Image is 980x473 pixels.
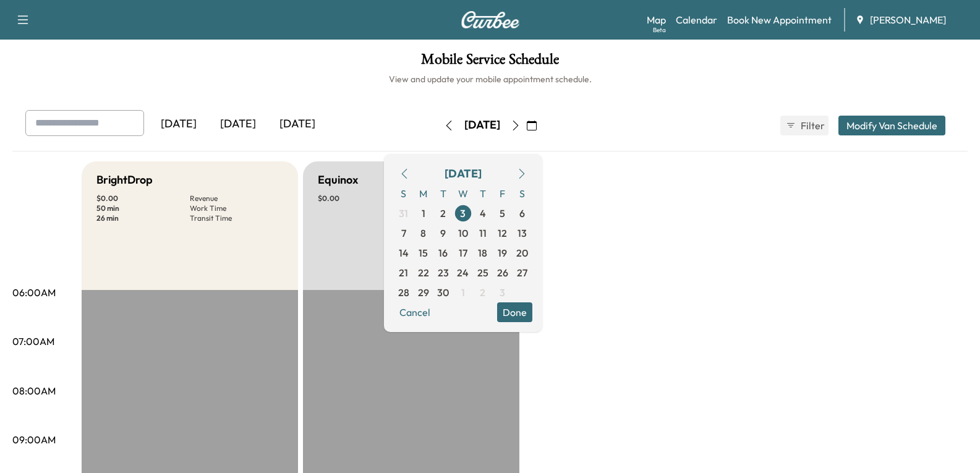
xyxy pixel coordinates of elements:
span: 15 [419,245,428,260]
span: 3 [500,285,505,300]
span: Filter [801,118,823,133]
div: [DATE] [149,110,208,138]
button: Done [497,302,532,322]
p: 08:00AM [12,383,56,398]
span: 1 [422,206,425,221]
span: 6 [519,206,525,221]
span: W [453,184,473,203]
a: Calendar [676,12,717,27]
span: 29 [418,285,429,300]
button: Modify Van Schedule [838,116,945,135]
h5: Equinox [318,171,358,189]
span: 9 [440,226,446,241]
span: 24 [457,265,469,280]
span: 10 [458,226,468,241]
span: 7 [401,226,406,241]
span: 14 [399,245,409,260]
span: 4 [480,206,486,221]
div: [DATE] [208,110,268,138]
span: 25 [477,265,488,280]
span: T [473,184,493,203]
span: 28 [398,285,409,300]
p: $ 0.00 [96,194,190,203]
span: M [414,184,433,203]
p: Revenue [190,194,283,203]
p: Transit Time [190,213,283,223]
span: [PERSON_NAME] [870,12,946,27]
span: F [493,184,513,203]
span: S [513,184,532,203]
span: 5 [500,206,505,221]
p: 07:00AM [12,334,54,349]
span: T [433,184,453,203]
span: 3 [460,206,466,221]
h6: View and update your mobile appointment schedule. [12,73,968,85]
h1: Mobile Service Schedule [12,52,968,73]
span: 2 [440,206,446,221]
p: 06:00AM [12,285,56,300]
span: 1 [461,285,465,300]
button: Filter [780,116,829,135]
span: 2 [480,285,485,300]
span: 17 [459,245,467,260]
p: 50 min [96,203,190,213]
p: $ 0.00 [318,194,411,203]
span: 18 [478,245,487,260]
button: Cancel [394,302,436,322]
div: [DATE] [464,117,500,133]
span: 26 [497,265,508,280]
span: 27 [517,265,527,280]
span: 12 [498,226,507,241]
div: Beta [653,25,666,35]
div: [DATE] [445,165,482,182]
a: MapBeta [647,12,666,27]
h5: BrightDrop [96,171,153,189]
p: 09:00AM [12,432,56,447]
span: 13 [518,226,527,241]
span: 31 [399,206,408,221]
span: 8 [420,226,426,241]
span: 21 [399,265,408,280]
span: 16 [438,245,448,260]
span: 23 [438,265,449,280]
span: 19 [498,245,507,260]
div: [DATE] [268,110,327,138]
span: 11 [479,226,487,241]
span: S [394,184,414,203]
span: 22 [418,265,429,280]
span: 20 [516,245,528,260]
a: Book New Appointment [727,12,832,27]
p: 26 min [96,213,190,223]
span: 30 [437,285,449,300]
img: Curbee Logo [461,11,520,28]
p: Work Time [190,203,283,213]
